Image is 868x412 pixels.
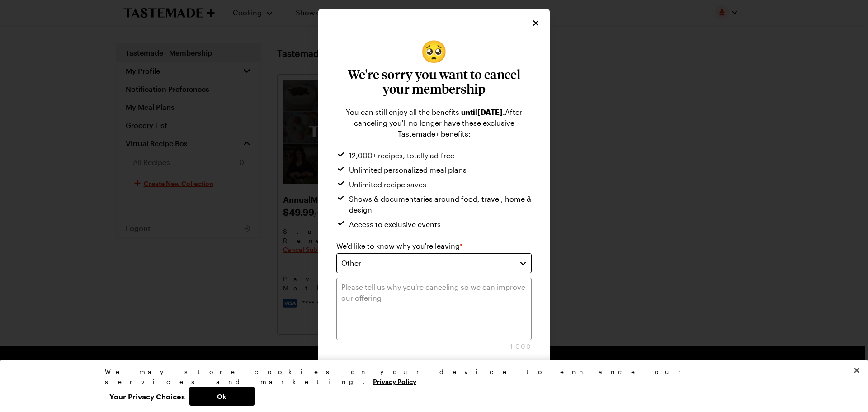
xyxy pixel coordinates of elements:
button: Your Privacy Choices [105,387,189,406]
span: Shows & documentaries around food, travel, home & design [349,194,532,215]
label: We'd like to know why you're leaving [336,241,462,251]
button: Ok [189,387,255,406]
h3: We're sorry you want to cancel your membership [336,67,532,96]
button: Other [336,253,532,273]
div: 1000 [336,342,532,351]
span: Unlimited recipe saves [349,179,426,190]
span: Other [341,258,361,269]
span: Access to exclusive events [349,219,441,230]
span: pleading face emoji [420,40,448,62]
a: More information about your privacy, opens in a new tab [373,377,416,385]
div: Privacy [105,367,756,406]
div: You can still enjoy all the benefits After canceling you'll no longer have these exclusive Tastem... [336,107,532,139]
span: until [DATE] . [461,108,505,116]
span: Unlimited personalized meal plans [349,165,467,175]
div: We may store cookies on your device to enhance our services and marketing. [105,367,756,387]
button: Close [531,18,541,28]
button: Close [847,360,867,380]
span: 12,000+ recipes, totally ad-free [349,150,454,161]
